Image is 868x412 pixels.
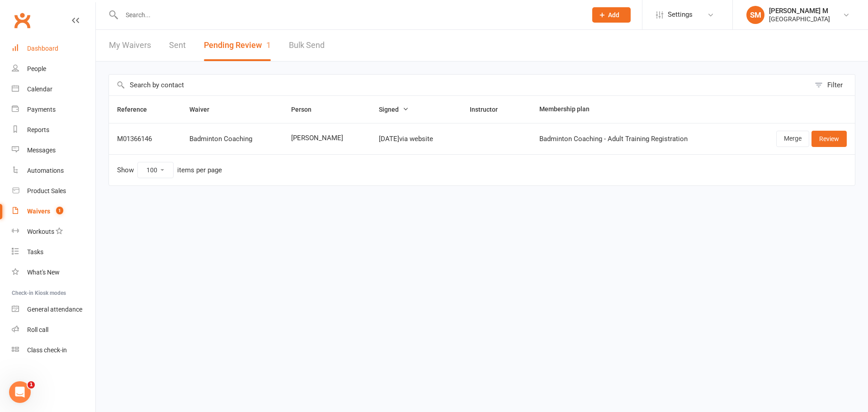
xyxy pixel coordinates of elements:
[12,181,95,201] a: Product Sales
[379,135,453,143] div: [DATE] via website
[27,187,66,194] div: Product Sales
[746,6,764,24] div: SM
[27,167,64,174] div: Automations
[28,381,35,388] span: 1
[12,262,95,283] a: What's New
[810,75,855,95] button: Filter
[27,126,49,133] div: Reports
[27,326,48,333] div: Roll call
[117,106,157,113] span: Reference
[117,104,157,115] button: Reference
[56,207,63,214] span: 1
[117,162,222,178] div: Show
[776,131,809,147] a: Merge
[119,9,580,21] input: Search...
[668,5,693,25] span: Settings
[27,85,52,93] div: Calendar
[27,248,43,256] div: Tasks
[27,106,56,113] div: Payments
[189,135,275,143] div: Badminton Coaching
[12,38,95,59] a: Dashboard
[266,40,271,50] span: 1
[12,320,95,340] a: Roll call
[379,104,409,115] button: Signed
[539,135,735,143] div: Badminton Coaching - Adult Training Registration
[27,65,46,72] div: People
[12,242,95,262] a: Tasks
[27,147,56,154] div: Messages
[592,7,631,23] button: Add
[169,30,186,61] a: Sent
[769,15,830,23] div: [GEOGRAPHIC_DATA]
[27,269,60,276] div: What's New
[204,30,271,61] button: Pending Review1
[27,45,58,52] div: Dashboard
[9,381,31,403] iframe: Intercom live chat
[12,120,95,140] a: Reports
[12,340,95,360] a: Class kiosk mode
[531,96,743,123] th: Membership plan
[291,104,321,115] button: Person
[189,106,219,113] span: Waiver
[12,79,95,99] a: Calendar
[12,299,95,320] a: General attendance kiosk mode
[769,7,830,15] div: [PERSON_NAME] M
[27,346,67,354] div: Class check-in
[27,208,50,215] div: Waivers
[117,135,173,143] div: M01366146
[811,131,847,147] a: Review
[12,222,95,242] a: Workouts
[177,166,222,174] div: items per page
[189,104,219,115] button: Waiver
[608,11,619,19] span: Add
[291,134,363,142] span: [PERSON_NAME]
[11,9,33,32] a: Clubworx
[109,75,810,95] input: Search by contact
[109,30,151,61] a: My Waivers
[12,140,95,161] a: Messages
[12,201,95,222] a: Waivers 1
[12,161,95,181] a: Automations
[12,99,95,120] a: Payments
[27,228,54,235] div: Workouts
[12,59,95,79] a: People
[27,306,82,313] div: General attendance
[827,80,843,90] div: Filter
[289,30,325,61] a: Bulk Send
[379,106,409,113] span: Signed
[470,104,508,115] button: Instructor
[291,106,321,113] span: Person
[470,106,508,113] span: Instructor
